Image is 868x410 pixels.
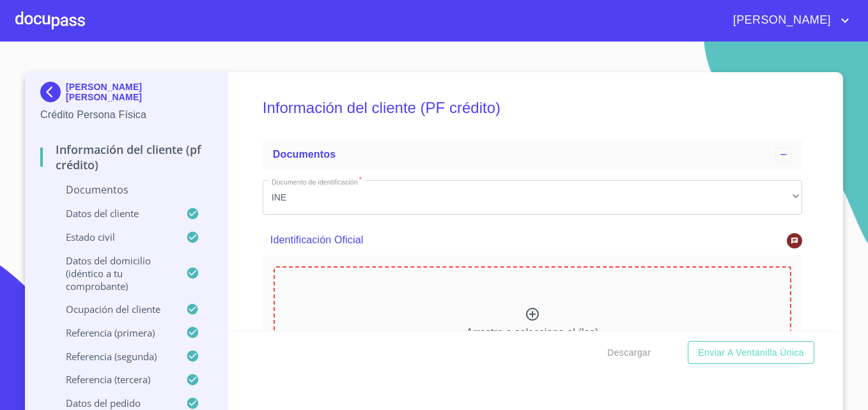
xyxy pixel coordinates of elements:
img: Docupass spot blue [40,82,66,102]
p: Referencia (tercera) [40,373,186,386]
p: Crédito Persona Física [40,107,212,123]
span: Enviar a Ventanilla única [698,345,804,361]
button: account of current user [724,10,853,31]
p: Estado Civil [40,231,186,243]
p: Ocupación del Cliente [40,303,186,315]
p: Datos del cliente [40,207,186,220]
p: Referencia (segunda) [40,350,186,363]
span: [PERSON_NAME] [724,10,837,31]
h5: Información del cliente (PF crédito) [263,82,802,134]
p: Datos del pedido [40,397,186,409]
span: Descargar [607,345,651,361]
p: Información del cliente (PF crédito) [40,142,212,172]
div: Documentos [263,139,802,170]
p: Identificación Oficial [270,232,742,248]
p: [PERSON_NAME] [PERSON_NAME] [66,82,212,102]
p: Arrastra o selecciona el (los) documento(s) para agregar [466,325,598,356]
div: INE [263,180,802,215]
span: Documentos [273,149,336,160]
button: Descargar [602,341,656,365]
div: [PERSON_NAME] [PERSON_NAME] [40,82,212,107]
p: Referencia (primera) [40,326,186,339]
p: Documentos [40,183,212,197]
button: Enviar a Ventanilla única [688,341,814,365]
p: Datos del domicilio (idéntico a tu comprobante) [40,254,186,292]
